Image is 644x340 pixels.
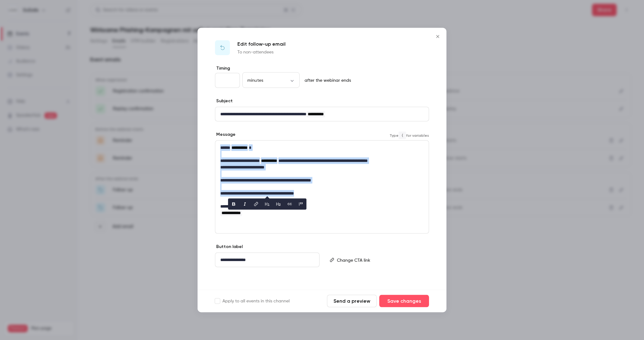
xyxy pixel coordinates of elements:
p: Edit follow-up email [237,40,286,48]
div: editor [215,107,429,121]
div: editor [215,253,319,267]
button: Save changes [379,295,429,307]
p: after the webinar ends [302,77,351,84]
label: Message [215,131,236,138]
label: Apply to all events in this channel [215,298,290,304]
button: Close [432,30,444,43]
button: Send a preview [327,295,377,307]
label: Timing [215,65,429,71]
button: link [251,199,261,209]
p: To non-attendees [237,49,286,55]
div: editor [215,141,429,220]
button: italic [240,199,250,209]
button: blockquote [296,199,306,209]
div: editor [334,253,428,267]
button: bold [229,199,239,209]
div: minutes [242,77,300,83]
label: Subject [215,98,233,104]
span: Type for variables [390,131,429,139]
code: { [399,131,406,139]
label: Button label [215,244,243,250]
